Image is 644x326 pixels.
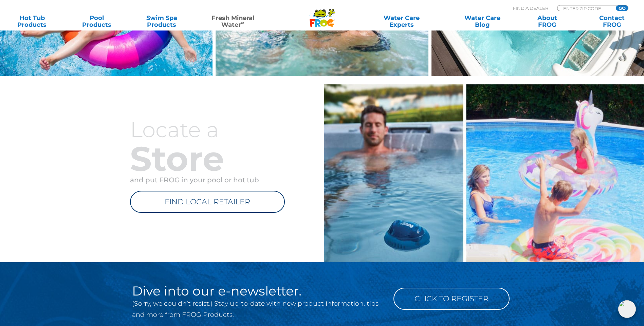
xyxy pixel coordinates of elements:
p: and put FROG in your pool or hot tub [116,176,303,184]
input: GO [616,5,628,11]
a: AboutFROG [522,15,572,28]
h3: Locate a [116,118,303,141]
a: PoolProducts [72,15,122,28]
a: Fresh MineralWater∞ [201,15,264,28]
a: ContactFROG [587,15,637,28]
input: Zip Code Form [563,5,608,11]
p: Find A Dealer [513,5,548,11]
a: Click to Register [393,288,510,310]
img: openIcon [618,300,636,318]
a: Hot TubProducts [7,15,57,28]
h2: Store [116,141,303,176]
sup: ∞ [241,20,244,25]
a: Water CareExperts [361,15,443,28]
h2: Dive into our e-newsletter. [132,284,383,298]
a: Swim SpaProducts [136,15,187,28]
p: (Sorry, we couldn’t resist.) Stay up-to-date with new product information, tips and more from FRO... [132,298,383,320]
a: Water CareBlog [457,15,508,28]
a: FIND LOCAL RETAILER [130,191,285,213]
